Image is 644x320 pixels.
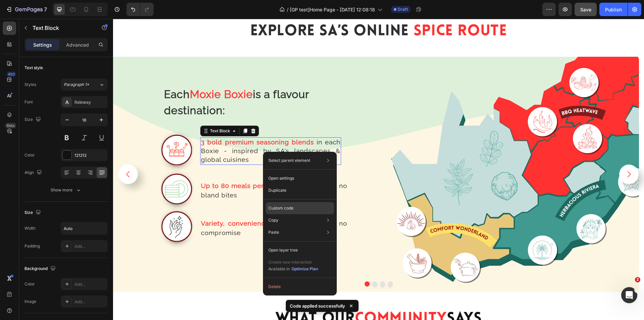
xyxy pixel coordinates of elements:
p: Open layer tree [268,247,298,253]
span: Available in [268,266,290,271]
p: Select parent element [268,157,310,164]
div: Size [24,115,42,124]
div: Publish [605,6,622,13]
div: Add... [74,281,106,287]
input: Auto [61,222,107,234]
div: Show more [51,187,82,193]
div: Background [24,264,57,273]
div: Size [24,208,42,217]
div: Raleway [74,99,106,105]
div: Optimize Plan [291,266,318,272]
span: community [242,292,334,308]
button: Carousel Next Arrow [506,146,526,165]
div: Align [24,168,43,177]
p: Open settings [268,175,294,181]
p: Code applied successfully [290,303,345,309]
div: Color [24,152,35,158]
div: Add... [74,299,106,305]
div: Add... [74,243,106,249]
button: Dot [275,263,280,268]
div: Undo/Redo [126,3,154,16]
button: Delete [266,281,334,293]
p: Settings [33,41,52,48]
p: Duplicate [268,187,286,193]
button: 7 [3,3,50,16]
div: Padding [24,243,40,249]
iframe: Design area [113,19,644,320]
div: Width [24,225,36,231]
div: Beta [5,123,16,128]
span: Draft [398,6,408,12]
div: Styles [24,82,36,88]
p: Advanced [66,41,89,48]
p: Copy [268,217,278,223]
div: Text style [24,65,43,71]
button: Show more [24,184,108,196]
button: Save [575,3,597,16]
span: / [287,6,288,13]
p: 7 [44,5,47,13]
span: Save [580,7,591,12]
span: [GP test]Home Page - [DATE] 12:08:18 [290,6,375,13]
p: Text Block [33,24,90,32]
button: Dot [259,263,264,268]
button: Dot [252,263,257,268]
button: Dot [267,263,272,268]
span: 2 [635,277,640,282]
div: 121212 [74,152,106,158]
button: Optimize Plan [291,266,318,272]
span: Paragraph 1* [64,82,89,88]
p: Paste [268,229,279,235]
div: Color [24,281,35,287]
div: Image [24,299,36,305]
p: Custom code [268,205,293,211]
div: 450 [6,72,16,77]
iframe: Intercom live chat [621,287,637,303]
div: Font [24,99,33,105]
p: Create new interaction [268,259,318,266]
button: Publish [599,3,628,16]
button: Paragraph 1* [61,79,108,91]
h2: what our says [70,290,462,310]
